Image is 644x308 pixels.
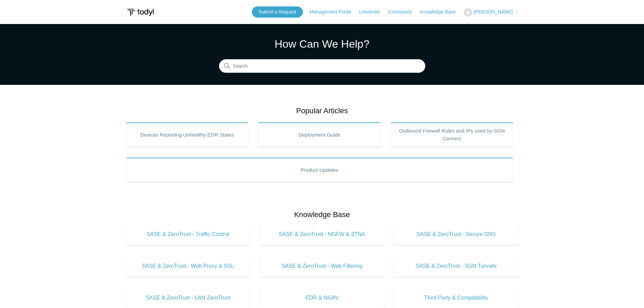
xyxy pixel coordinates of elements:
a: Knowledge Base [420,8,462,16]
a: SASE & ZeroTrust - NGFW & ZTNA [260,223,384,245]
a: SASE & ZeroTrust - Traffic Control [126,223,250,245]
a: Product Updates [126,158,513,182]
h2: Knowledge Base [126,209,518,220]
span: SASE & ZeroTrust - SGN Tunnels [404,262,508,270]
a: University [359,8,386,16]
a: SASE & ZeroTrust - Web Filtering [260,255,384,277]
a: Community [388,8,419,16]
h1: How Can We Help? [219,36,425,52]
span: EDR & NGAV [270,294,374,302]
a: SASE & ZeroTrust - Web Proxy & SSL [126,255,250,277]
span: SASE & ZeroTrust - NGFW & ZTNA [270,230,374,238]
span: SASE & ZeroTrust - LAN ZeroTrust [136,294,240,302]
h2: Popular Articles [126,105,518,116]
span: SASE & ZeroTrust - Web Proxy & SSL [136,262,240,270]
button: [PERSON_NAME] [464,8,518,17]
img: Todyl Support Center Help Center home page [126,6,155,19]
a: SASE & ZeroTrust - Secure DNS [394,223,518,245]
a: Deployment Guide [258,122,381,147]
a: Management Portal [310,8,358,16]
span: SASE & ZeroTrust - Traffic Control [136,230,240,238]
a: Outbound Firewall Rules and IPs used by SGN Connect [391,122,513,147]
span: Third Party & Compatibility [404,294,508,302]
span: SASE & ZeroTrust - Web Filtering [270,262,374,270]
span: SASE & ZeroTrust - Secure DNS [404,230,508,238]
a: Submit a Request [252,6,303,18]
a: SASE & ZeroTrust - SGN Tunnels [394,255,518,277]
a: Devices Reporting Unhealthy EDR States [126,122,248,147]
span: [PERSON_NAME] [474,9,512,15]
input: Search [219,60,425,73]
